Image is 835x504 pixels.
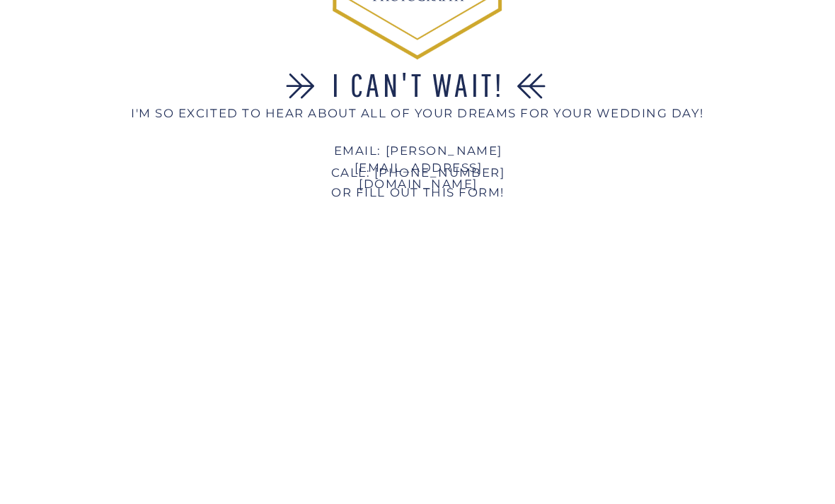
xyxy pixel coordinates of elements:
[117,105,718,158] a: I'M SO EXCITED TO HEAR ABOUT ALL OF YOUR DREAMS FOR YOUR WEDDING DAY!
[328,163,507,213] a: call: [PHONE_NUMBER]Or Fill out this form!
[245,68,592,105] h2: I CAN'T WAIT!
[307,143,530,160] a: EMAIL: [PERSON_NAME][EMAIL_ADDRESS][DOMAIN_NAME]
[328,163,507,213] h2: call: [PHONE_NUMBER] Or Fill out this form!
